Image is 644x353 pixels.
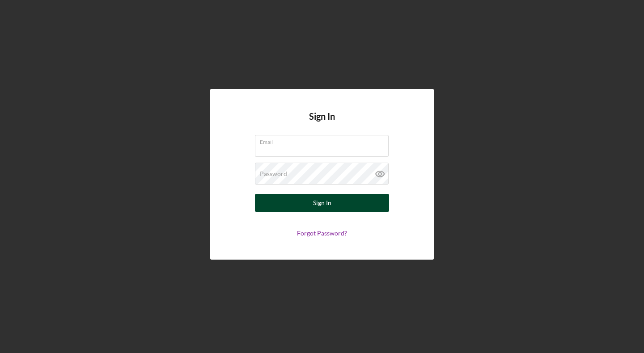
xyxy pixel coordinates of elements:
[309,111,335,135] h4: Sign In
[260,135,389,145] label: Email
[313,194,331,212] div: Sign In
[260,170,287,177] label: Password
[255,194,389,212] button: Sign In
[297,229,347,237] a: Forgot Password?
